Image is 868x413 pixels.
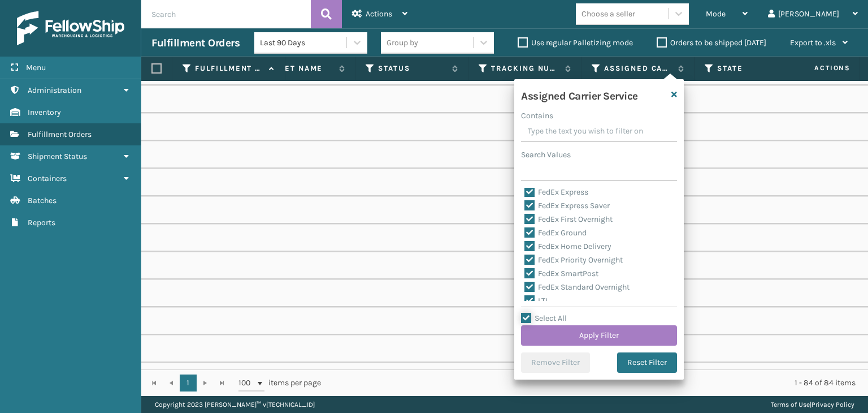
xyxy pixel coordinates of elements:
label: Use regular Palletizing mode [518,38,633,48]
label: Fulfillment Order Id [195,63,263,74]
button: Reset Filter [617,352,677,373]
label: FedEx Standard Overnight [524,282,630,292]
h3: Fulfillment Orders [151,36,240,50]
div: 1 - 84 of 84 items [337,377,856,389]
div: | [771,396,854,413]
label: FedEx Priority Overnight [524,255,623,265]
a: Terms of Use [771,401,810,408]
a: Privacy Policy [811,401,854,408]
label: State [717,63,785,74]
img: logo [17,11,124,45]
div: Choose a seller [581,8,635,20]
label: FedEx Express Saver [524,201,610,210]
label: FedEx SmartPost [524,269,598,278]
p: Copyright 2023 [PERSON_NAME]™ v [TECHNICAL_ID] [155,396,315,413]
label: Status [378,63,446,74]
span: Actions [779,59,857,78]
span: items per page [238,375,321,392]
label: Orders to be shipped [DATE] [657,38,766,48]
span: Shipment Status [28,152,87,161]
div: Group by [387,37,418,49]
label: Pallet Name [265,63,333,74]
span: Fulfillment Orders [28,130,92,139]
a: 1 [180,375,197,392]
span: Mode [706,9,726,19]
span: Administration [28,85,81,95]
span: Export to .xls [790,38,836,48]
h4: Assigned Carrier Service [521,86,638,103]
span: Containers [28,174,67,183]
button: Apply Filter [521,325,677,346]
button: Remove Filter [521,352,590,373]
label: FedEx Express [524,187,588,197]
label: Tracking Number [491,63,559,74]
span: Batches [28,196,57,205]
label: FedEx First Overnight [524,214,613,224]
span: Inventory [28,107,61,117]
span: Menu [26,63,46,72]
div: Last 90 Days [260,37,348,49]
label: FedEx Home Delivery [524,242,611,251]
label: Search Values [521,149,571,161]
span: 100 [238,377,255,389]
span: Reports [28,218,55,227]
label: FedEx Ground [524,228,587,238]
span: Actions [366,9,392,19]
label: LTL [524,296,549,306]
input: Type the text you wish to filter on [521,122,677,142]
label: Contains [521,110,553,122]
label: Assigned Carrier Service [604,63,672,74]
label: Select All [521,313,567,323]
